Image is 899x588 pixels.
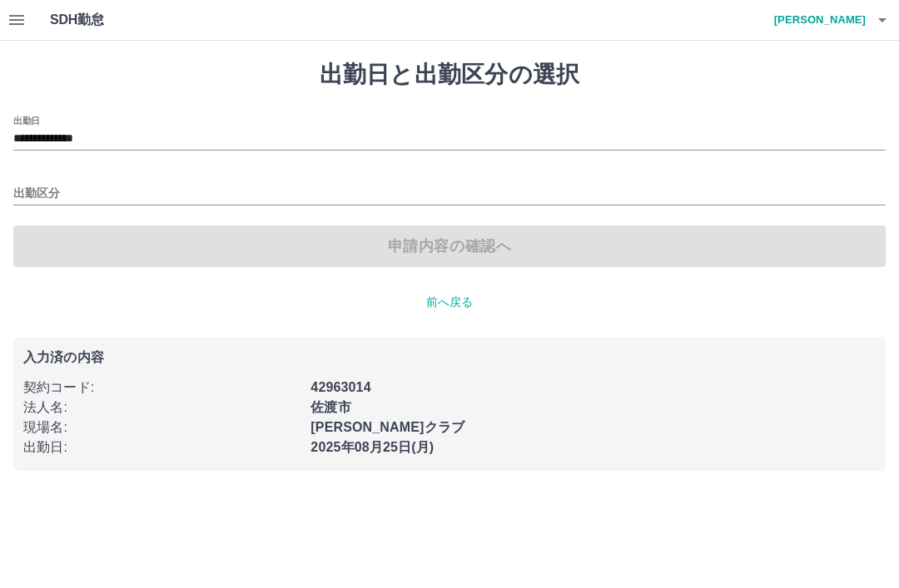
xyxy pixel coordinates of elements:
p: 出勤日 : [23,437,300,457]
h1: 出勤日と出勤区分の選択 [13,61,886,89]
b: 佐渡市 [310,400,350,414]
b: 42963014 [310,380,370,394]
p: 現場名 : [23,418,300,437]
b: [PERSON_NAME]クラブ [310,420,464,434]
p: 法人名 : [23,398,300,418]
b: 2025年08月25日(月) [310,440,434,454]
p: 前へ戻る [13,294,886,311]
p: 入力済の内容 [23,351,876,364]
label: 出勤日 [13,114,40,126]
p: 契約コード : [23,378,300,398]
